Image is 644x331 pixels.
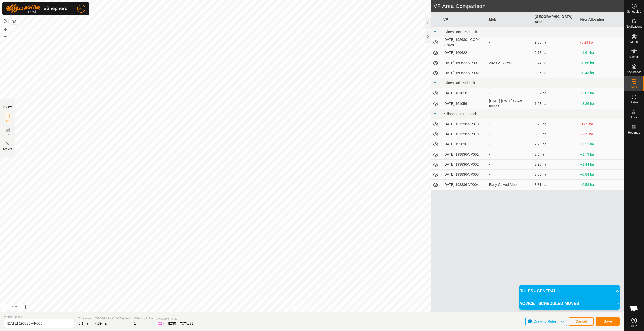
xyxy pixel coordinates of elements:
span: 17 [160,321,164,325]
td: +0.84 ha [578,170,624,180]
div: Early Calved Mob [489,182,531,187]
button: Reset Map [2,18,8,24]
td: 3.55 ha [533,170,578,180]
span: Delete [3,147,12,151]
a: Privacy Policy [292,305,311,310]
span: Drawing Rules [534,319,556,323]
div: - [489,132,531,137]
div: DRAW [3,105,12,109]
td: 2.78 ha [533,48,578,58]
span: Animals [629,55,639,58]
th: [GEOGRAPHIC_DATA] Area [533,12,578,27]
button: Map Layers [11,18,17,24]
span: Irvines Bull Paddock [443,81,475,85]
div: IZ [157,321,164,326]
span: 1 [134,321,136,325]
td: +0.65 ha [578,58,624,68]
td: 2.28 ha [533,139,578,149]
td: +3.87 ha [578,88,624,98]
h2: VP Area Comparison [434,3,624,9]
span: Virtual Paddock [4,315,74,319]
td: [DATE] 160622-VP002 [441,68,487,78]
span: Watering Points [134,316,153,321]
td: 3.81 ha [533,180,578,190]
td: -5.29 ha [578,37,624,48]
span: IZ [6,119,9,123]
span: Killinghouse Paddock [443,112,477,116]
a: Contact Us [317,305,332,310]
td: +2.11 ha [578,139,624,149]
th: New Allocation [578,12,624,27]
span: Available Points [157,317,193,321]
div: - [489,162,531,167]
td: [DATE] 193836-VP001 [441,149,487,160]
img: VP [5,141,11,147]
td: 2.95 ha [533,160,578,170]
span: Help [631,325,637,328]
a: Help [624,316,644,330]
span: 5.1 ha [78,321,88,325]
td: [DATE] 193836-VP002 [441,160,487,170]
td: [DATE] 161010 [441,88,487,98]
td: [DATE] 160622 [441,48,487,58]
td: +0.43 ha [578,68,624,78]
div: - [489,152,531,157]
span: Infra [631,116,637,119]
div: - [489,91,531,96]
div: - [489,70,531,76]
th: Mob [487,12,533,27]
p-accordion-header: ADVICE - SCHEDULED MOVES [519,297,620,310]
td: 6.68 ha [533,129,578,139]
td: [DATE] 151328-VP018 [441,119,487,129]
span: Neckbands [626,71,641,74]
span: Notifications [626,25,642,28]
img: Gallagher Logo [6,4,69,13]
span: AL [79,6,83,11]
div: TOTAL [180,321,193,326]
span: Irvines Back Paddock [443,30,477,34]
button: Save [596,317,620,326]
div: - [489,40,531,45]
span: [GEOGRAPHIC_DATA] Area [95,316,130,321]
span: ADVICE - SCHEDULED MOVES [519,300,579,307]
td: -1.89 ha [578,119,624,129]
button: + [2,26,8,33]
div: EZ [168,321,176,326]
td: [DATE] 160622-VP001 [441,58,487,68]
span: Mobs [630,40,638,43]
td: [DATE] 192630 - COPY-VP028 [441,37,487,48]
div: - [489,50,531,55]
td: +1.61 ha [578,48,624,58]
td: +1.79 ha [578,149,624,160]
span: 30 [172,321,176,325]
span: 4.39 ha [95,321,107,325]
span: Status [630,101,638,104]
td: -2.29 ha [578,129,624,139]
span: Save [603,319,612,323]
th: VP [441,12,487,27]
td: +0.58 ha [578,180,624,190]
td: 0.52 ha [533,88,578,98]
div: Open chat [627,301,642,316]
td: [DATE] 193836 [441,139,487,149]
span: EZ [6,133,10,137]
div: 2020-21 Cows [489,60,531,66]
div: - [489,142,531,147]
td: 3.96 ha [533,68,578,78]
span: 33 [189,321,193,325]
td: 1.03 ha [533,98,578,109]
span: VPs [631,86,637,89]
td: +3.36 ha [578,98,624,109]
span: Total Area [78,316,91,321]
td: 6.28 ha [533,119,578,129]
td: +1.44 ha [578,160,624,170]
div: - [489,172,531,177]
td: [DATE] 193836-VP004 [441,180,487,190]
td: [DATE] 193836-VP003 [441,170,487,180]
div: [DATE]-[DATE] Cows Irvines [489,98,531,109]
td: [DATE] 161056 [441,98,487,109]
td: 3.74 ha [533,58,578,68]
span: Cancel [575,319,587,323]
td: 2.6 ha [533,149,578,160]
td: 9.68 ha [533,37,578,48]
